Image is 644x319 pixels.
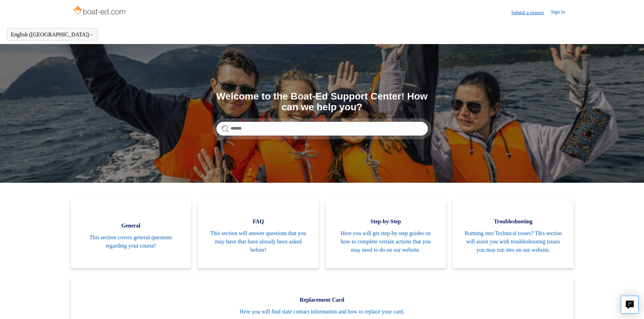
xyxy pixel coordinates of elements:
[326,200,446,268] a: Step-by-Step Here you will get step-by-step guides on how to complete certain actions that you ma...
[81,233,181,250] span: This section covers general questions regarding your course!
[336,217,436,226] span: Step-by-Step
[208,217,308,226] span: FAQ
[11,32,94,38] button: English ([GEOGRAPHIC_DATA])
[81,296,563,304] span: Replacement Card
[621,296,639,314] button: Live chat
[453,200,574,268] a: Troubleshooting Running into Technical issues? This section will assist you with troubleshooting ...
[216,122,428,136] input: Search
[81,222,181,230] span: General
[81,308,563,316] span: Here you will find state contact information and how to replace your card.
[198,200,319,268] a: FAQ This section will answer questions that you may have that have already been asked before!
[208,229,308,254] span: This section will answer questions that you may have that have already been asked before!
[551,8,572,17] a: Sign in
[463,217,563,226] span: Troubleshooting
[71,200,191,268] a: General This section covers general questions regarding your course!
[463,229,563,254] span: Running into Technical issues? This section will assist you with troubleshooting issues you may r...
[511,9,551,16] a: Submit a request
[216,91,428,113] h1: Welcome to the Boat-Ed Support Center! How can we help you?
[336,229,436,254] span: Here you will get step-by-step guides on how to complete certain actions that you may need to do ...
[72,4,128,18] img: Boat-Ed Help Center home page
